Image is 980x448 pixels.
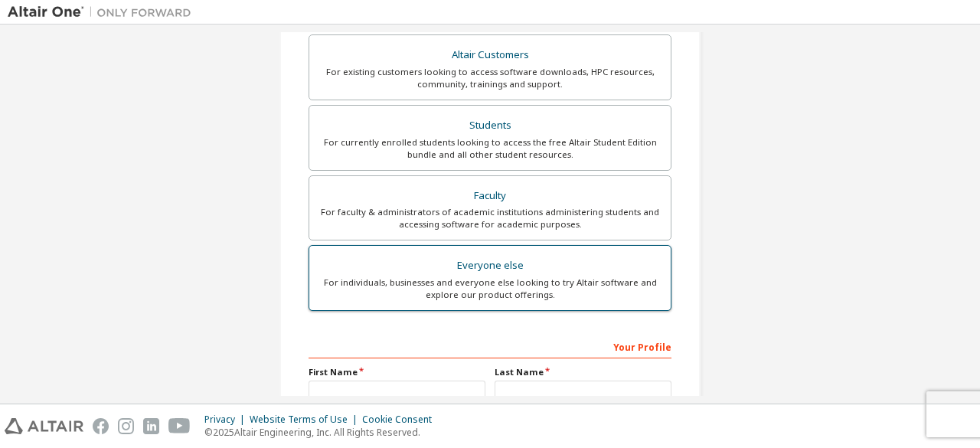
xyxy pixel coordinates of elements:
img: altair_logo.svg [5,418,83,434]
div: For currently enrolled students looking to access the free Altair Student Edition bundle and all ... [318,136,661,161]
div: Students [318,115,661,136]
div: Your Profile [309,334,671,358]
div: Faculty [318,185,661,207]
label: First Name [309,366,485,378]
div: Website Terms of Use [250,414,362,426]
img: youtube.svg [168,418,191,434]
div: For existing customers looking to access software downloads, HPC resources, community, trainings ... [318,66,661,90]
img: Altair One [8,5,199,20]
div: Everyone else [318,255,661,276]
p: © 2025 Altair Engineering, Inc. All Rights Reserved. [204,426,441,439]
div: Altair Customers [318,44,661,66]
div: For faculty & administrators of academic institutions administering students and accessing softwa... [318,206,661,231]
div: Cookie Consent [362,414,441,426]
img: facebook.svg [93,418,109,434]
img: linkedin.svg [143,418,159,434]
div: For individuals, businesses and everyone else looking to try Altair software and explore our prod... [318,276,661,301]
div: Privacy [204,414,250,426]
label: Last Name [495,366,671,378]
img: instagram.svg [118,418,134,434]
